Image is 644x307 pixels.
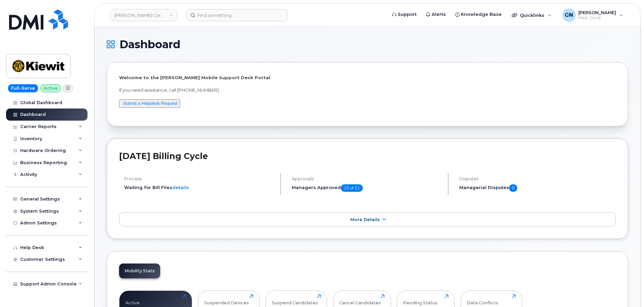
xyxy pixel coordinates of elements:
h5: Managers Approved [292,184,442,192]
h4: Approvals [292,176,442,181]
button: Submit a Helpdesk Request [119,99,180,108]
p: Welcome to the [PERSON_NAME] Mobile Support Desk Portal [119,74,616,81]
span: More Details [350,217,380,222]
div: Cancel Candidates [339,294,381,305]
h4: Disputes [459,176,616,181]
a: Submit a Helpdesk Request [123,101,177,106]
a: details [172,185,189,190]
div: Active [126,294,140,305]
div: Data Conflicts [467,294,498,305]
iframe: Messenger Launcher [615,278,639,302]
div: Suspend Candidates [272,294,318,305]
li: Waiting for Bill Files [124,184,275,191]
h5: Managerial Disputes [459,184,616,192]
span: 0 [509,184,517,192]
span: 25 of 51 [341,184,363,192]
span: Dashboard [119,39,180,50]
div: Pending Status [403,294,437,305]
h4: Process [124,176,275,181]
div: Suspended Devices [204,294,249,305]
p: If you need assistance, call [PHONE_NUMBER] [119,87,616,93]
h2: [DATE] Billing Cycle [119,151,616,161]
